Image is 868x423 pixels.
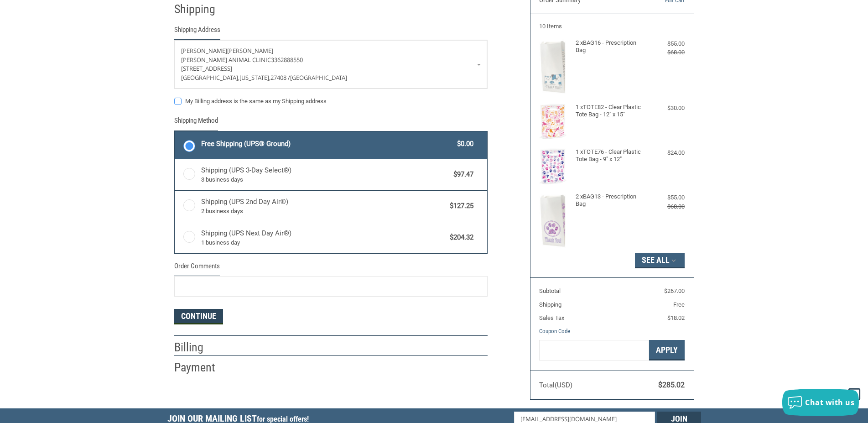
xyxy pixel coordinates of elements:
span: 3362888550 [271,56,303,64]
div: $68.00 [648,48,685,57]
span: [PERSON_NAME] Animal Clinic [181,56,271,64]
input: Gift Certificate or Coupon Code [539,340,649,360]
legend: Shipping Method [174,115,218,131]
span: [GEOGRAPHIC_DATA] [290,73,347,82]
span: Shipping [539,301,561,308]
span: [PERSON_NAME] [181,47,227,55]
span: Shipping (UPS 3-Day Select®) [201,165,449,184]
span: $204.32 [446,232,474,243]
span: [US_STATE], [239,73,270,82]
button: Continue [174,309,223,324]
a: Enter or select a different address [175,40,487,89]
h2: Payment [174,360,228,375]
h2: Billing [174,340,228,355]
span: 3 business days [201,175,449,184]
span: $285.02 [658,381,685,389]
button: Chat with us [782,389,859,416]
span: $127.25 [446,201,474,211]
div: $55.00 [648,193,685,202]
div: $55.00 [648,39,685,48]
span: $18.02 [667,314,685,321]
div: $68.00 [648,202,685,211]
span: 1 business day [201,238,446,247]
span: [GEOGRAPHIC_DATA], [181,73,239,82]
span: Chat with us [805,397,854,407]
span: Free [673,301,685,308]
h3: 10 Items [539,23,685,30]
span: 27408 / [270,73,290,82]
span: Shipping (UPS Next Day Air®) [201,228,446,247]
h4: 2 x BAG13 - Prescription Bag [576,193,646,208]
h4: 1 x TOTE82 - Clear Plastic Tote Bag - 12" x 15" [576,104,646,119]
h4: 2 x BAG16 - Prescription Bag [576,39,646,54]
legend: Order Comments [174,261,220,276]
span: $0.00 [453,139,474,149]
div: $30.00 [648,104,685,113]
span: Subtotal [539,287,561,294]
label: My Billing address is the same as my Shipping address [174,98,488,105]
span: Shipping (UPS 2nd Day Air®) [201,197,446,216]
button: Apply [649,340,685,360]
span: Free Shipping (UPS® Ground) [201,139,453,149]
button: See All [635,253,685,268]
span: [PERSON_NAME] [227,47,273,55]
span: [STREET_ADDRESS] [181,64,232,73]
span: Sales Tax [539,314,564,321]
span: Total (USD) [539,381,572,389]
a: Coupon Code [539,328,570,334]
h2: Shipping [174,2,228,17]
h4: 1 x TOTE76 - Clear Plastic Tote Bag - 9" x 12" [576,148,646,163]
span: 2 business days [201,207,446,216]
span: $267.00 [664,287,685,294]
legend: Shipping Address [174,25,220,40]
span: $97.47 [449,169,474,180]
div: $24.00 [648,148,685,157]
